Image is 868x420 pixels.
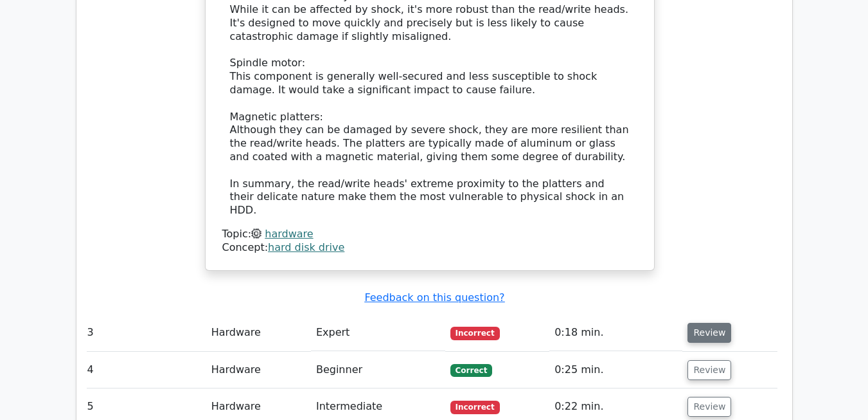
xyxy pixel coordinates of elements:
button: Review [687,360,731,380]
a: hard disk drive [268,241,344,253]
td: 0:18 min. [549,315,682,351]
div: Topic: [222,228,637,241]
td: 3 [82,315,206,351]
td: Hardware [206,315,311,351]
div: Concept: [222,241,637,255]
td: Expert [311,315,445,351]
a: Feedback on this question? [364,291,504,304]
span: Incorrect [450,401,500,414]
span: Correct [450,364,492,377]
td: 4 [82,352,206,388]
td: Hardware [206,352,311,388]
td: 0:25 min. [549,352,682,388]
span: Incorrect [450,327,500,340]
button: Review [687,397,731,417]
button: Review [687,323,731,343]
td: Beginner [311,352,445,388]
a: hardware [265,228,313,240]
